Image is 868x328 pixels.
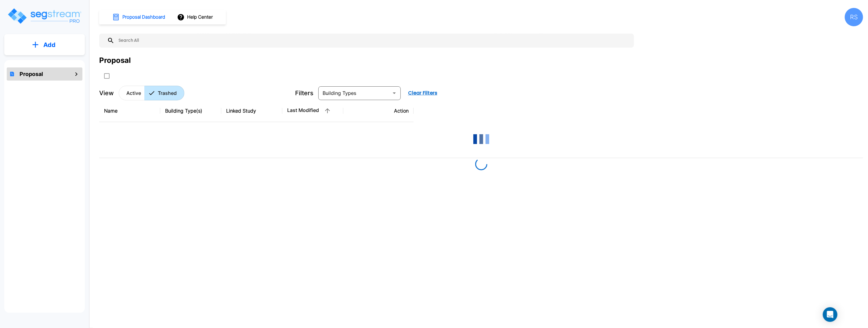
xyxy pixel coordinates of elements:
[126,89,141,97] p: Active
[845,8,863,26] div: RS
[320,89,389,97] input: Building Types
[104,107,155,114] div: Name
[43,40,56,49] p: Add
[343,100,414,122] th: Action
[99,88,114,98] p: View
[160,100,221,122] th: Building Type(s)
[4,36,85,54] button: Add
[20,70,43,78] h1: Proposal
[110,11,168,23] button: Proposal Dashboard
[390,89,399,97] button: Open
[144,86,184,100] button: Trashed
[114,34,631,48] input: Search All
[221,100,282,122] th: Linked Study
[119,86,184,100] div: Platform
[119,86,145,100] button: Active
[282,100,343,122] th: Last Modified
[823,307,837,322] div: Open Intercom Messenger
[101,70,113,82] button: SelectAll
[469,127,494,151] img: Loading
[99,55,131,66] div: Proposal
[176,11,215,23] button: Help Center
[406,87,440,99] button: Clear Filters
[158,89,177,97] p: Trashed
[122,14,165,21] h1: Proposal Dashboard
[295,88,313,98] p: Filters
[7,7,82,25] img: Logo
